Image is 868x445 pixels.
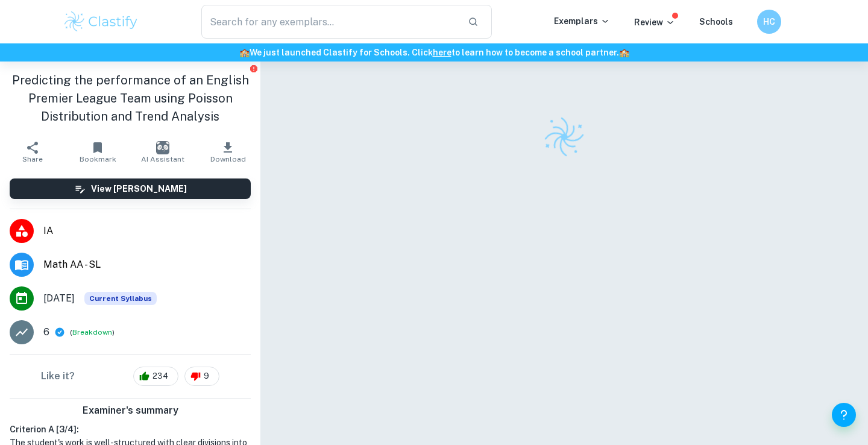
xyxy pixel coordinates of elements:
span: IA [43,224,251,238]
h1: Predicting the performance of an English Premier League Team using Poisson Distribution and Trend... [10,71,251,125]
span: ( ) [70,327,115,338]
p: 6 [43,325,49,339]
img: Clastify logo [63,10,139,34]
button: HC [757,10,781,34]
h6: We just launched Clastify for Schools. Click to learn how to become a school partner. [2,46,866,59]
button: Report issue [249,64,258,73]
span: Download [210,155,246,163]
div: 234 [133,367,178,386]
button: Help and Feedback [832,403,856,427]
button: AI Assistant [130,135,195,169]
span: Share [22,155,43,163]
p: Exemplars [554,14,610,28]
h6: HC [763,15,776,28]
img: AI Assistant [156,141,169,154]
h6: View [PERSON_NAME] [91,182,187,195]
span: Bookmark [80,155,116,163]
button: View [PERSON_NAME] [10,178,251,199]
div: 9 [184,367,219,386]
span: 234 [146,370,175,382]
span: 9 [197,370,216,382]
p: Review [634,16,675,29]
span: 🏫 [619,48,629,57]
span: AI Assistant [141,155,184,163]
h6: Examiner's summary [5,403,256,418]
span: 🏫 [239,48,250,57]
input: Search for any exemplars... [201,5,458,39]
a: here [433,48,451,57]
button: Breakdown [72,327,112,338]
a: Schools [699,17,733,27]
h6: Like it? [41,369,75,383]
span: [DATE] [43,291,75,306]
div: This exemplar is based on the current syllabus. Feel free to refer to it for inspiration/ideas wh... [84,292,157,305]
button: Bookmark [65,135,130,169]
button: Download [195,135,260,169]
h6: Criterion A [ 3 / 4 ]: [10,423,251,436]
img: Clastify logo [540,113,589,162]
span: Math AA - SL [43,257,251,272]
span: Current Syllabus [84,292,157,305]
